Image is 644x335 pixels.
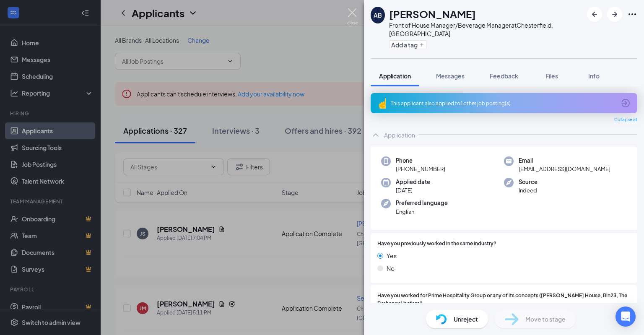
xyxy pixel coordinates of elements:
span: [DATE] [396,186,430,195]
span: Move to stage [525,314,566,324]
div: This applicant also applied to 1 other job posting(s) [391,100,615,107]
span: English [396,208,448,216]
div: Open Intercom Messenger [615,306,636,327]
div: Application [384,131,415,139]
span: Have you previously worked in the same industry? [377,240,496,248]
button: PlusAdd a tag [389,40,426,49]
span: Feedback [490,72,518,80]
span: Indeed [519,186,538,195]
span: [EMAIL_ADDRESS][DOMAIN_NAME] [519,165,610,173]
button: ArrowRight [607,7,622,22]
span: Collapse all [614,117,637,123]
span: Yes [387,251,397,260]
span: Messages [436,72,465,80]
span: Info [588,72,600,80]
h1: [PERSON_NAME] [389,7,476,21]
svg: ArrowRight [610,9,620,19]
svg: ArrowCircle [621,98,631,108]
span: Source [519,178,538,186]
span: Email [519,156,610,165]
span: Application [379,72,411,80]
svg: Plus [419,42,424,47]
div: AB [374,11,382,19]
span: Unreject [454,314,478,324]
span: No [387,264,395,273]
svg: ArrowLeftNew [589,9,600,19]
svg: ChevronUp [371,130,381,140]
span: Files [545,72,558,80]
svg: Ellipses [627,9,637,19]
button: ArrowLeftNew [587,7,602,22]
span: [PHONE_NUMBER] [396,165,445,173]
div: Front of House Manager/Beverage Manager at Chesterfield, [GEOGRAPHIC_DATA] [389,21,583,38]
span: Have you worked for Prime Hospitality Group or any of its concepts ([PERSON_NAME] House, Bin23, T... [377,292,631,308]
span: Applied date [396,178,430,186]
span: Phone [396,156,445,165]
span: Preferred language [396,199,448,207]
